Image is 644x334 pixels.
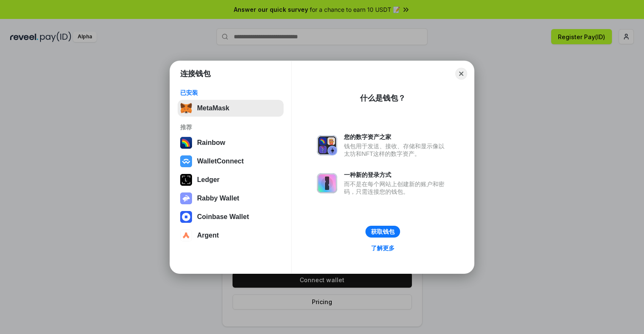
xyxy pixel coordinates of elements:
img: svg+xml,%3Csvg%20width%3D%22120%22%20height%3D%22120%22%20viewBox%3D%220%200%20120%20120%22%20fil... [180,137,192,149]
img: svg+xml,%3Csvg%20xmlns%3D%22http%3A%2F%2Fwww.w3.org%2F2000%2Fsvg%22%20fill%3D%22none%22%20viewBox... [317,135,337,155]
div: Coinbase Wallet [197,213,249,221]
img: svg+xml,%3Csvg%20xmlns%3D%22http%3A%2F%2Fwww.w3.org%2F2000%2Fsvg%22%20fill%3D%22none%22%20viewBox... [317,173,337,193]
img: svg+xml,%3Csvg%20width%3D%2228%22%20height%3D%2228%22%20viewBox%3D%220%200%2028%2028%22%20fill%3D... [180,155,192,167]
div: Rabby Wallet [197,195,239,202]
div: 一种新的登录方式 [344,171,449,179]
div: 推荐 [180,123,281,131]
div: Ledger [197,176,219,184]
div: Rainbow [197,139,225,147]
a: 了解更多 [366,243,400,254]
div: MetaMask [197,104,229,112]
img: svg+xml,%3Csvg%20width%3D%2228%22%20height%3D%2228%22%20viewBox%3D%220%200%2028%2028%22%20fill%3D... [180,230,192,241]
div: 您的数字资产之家 [344,133,449,141]
img: svg+xml,%3Csvg%20fill%3D%22none%22%20height%3D%2233%22%20viewBox%3D%220%200%2035%2033%22%20width%... [180,102,192,114]
div: 了解更多 [371,244,395,252]
div: 获取钱包 [371,228,395,235]
button: Ledger [178,171,284,188]
img: svg+xml,%3Csvg%20xmlns%3D%22http%3A%2F%2Fwww.w3.org%2F2000%2Fsvg%22%20fill%3D%22none%22%20viewBox... [180,192,192,204]
div: 而不是在每个网站上创建新的账户和密码，只需连接您的钱包。 [344,180,449,195]
button: 获取钱包 [365,226,400,238]
div: Argent [197,232,219,239]
div: 已安装 [180,89,281,96]
div: 钱包用于发送、接收、存储和显示像以太坊和NFT这样的数字资产。 [344,142,449,158]
div: 什么是钱包？ [360,93,406,103]
button: Rabby Wallet [178,190,284,207]
img: svg+xml,%3Csvg%20width%3D%2228%22%20height%3D%2228%22%20viewBox%3D%220%200%2028%2028%22%20fill%3D... [180,211,192,223]
button: Close [455,68,467,80]
button: Coinbase Wallet [178,208,284,225]
img: svg+xml,%3Csvg%20xmlns%3D%22http%3A%2F%2Fwww.w3.org%2F2000%2Fsvg%22%20width%3D%2228%22%20height%3... [180,174,192,186]
button: WalletConnect [178,153,284,170]
div: WalletConnect [197,158,244,165]
button: Rainbow [178,134,284,151]
h1: 连接钱包 [180,69,211,79]
button: MetaMask [178,100,284,117]
button: Argent [178,227,284,244]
